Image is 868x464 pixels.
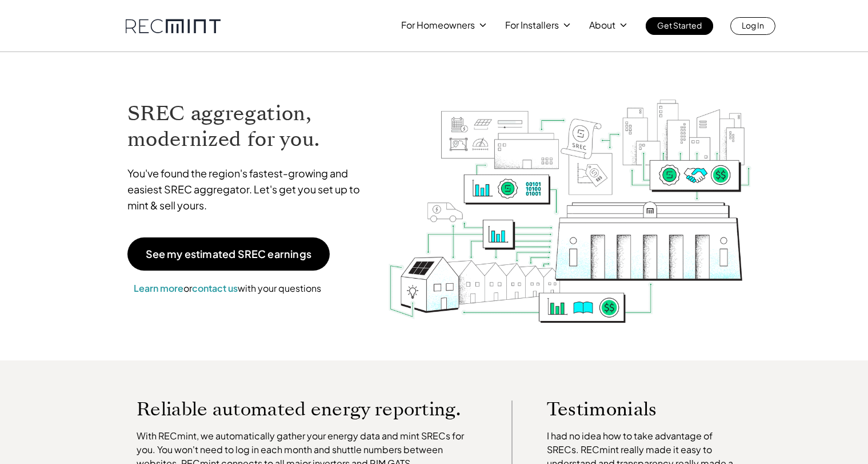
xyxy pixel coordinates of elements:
p: Reliable automated energy reporting. [137,400,477,418]
p: For Installers [505,17,559,33]
p: You've found the region's fastest-growing and easiest SREC aggregator. Let's get you set up to mi... [127,165,371,213]
a: Get Started [646,17,713,35]
a: See my estimated SREC earnings [127,237,330,271]
p: or with your questions [127,281,327,296]
p: For Homeowners [401,17,475,33]
p: See my estimated SREC earnings [146,249,311,259]
a: contact us [192,282,238,294]
a: Learn more [134,282,183,294]
img: RECmint value cycle [387,69,752,326]
h1: SREC aggregation, modernized for you. [127,101,371,152]
p: Log In [742,17,764,33]
a: Log In [730,17,775,35]
p: About [589,17,615,33]
p: Get Started [657,17,702,33]
p: Testimonials [547,400,717,418]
